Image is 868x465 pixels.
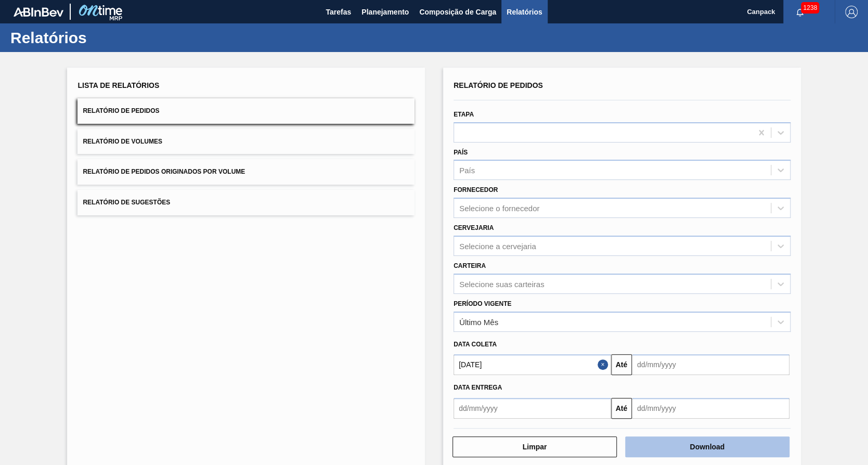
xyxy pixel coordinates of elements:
label: Etapa [454,111,474,118]
button: Notificações [783,5,817,19]
span: Relatórios [507,6,542,18]
button: Até [611,354,632,375]
button: Download [625,436,789,457]
label: Fornecedor [454,186,498,193]
span: Relatório de Sugestões [83,199,170,206]
button: Relatório de Pedidos Originados por Volume [77,159,414,185]
div: País [459,166,475,175]
input: dd/mm/yyyy [632,354,789,375]
div: Selecione suas carteiras [459,279,544,288]
h1: Relatórios [10,32,195,44]
div: Último Mês [459,317,498,326]
img: Logout [845,6,858,18]
input: dd/mm/yyyy [632,398,789,419]
span: Data entrega [454,384,502,391]
label: Período Vigente [454,300,511,307]
span: Composição de Carga [419,6,496,18]
button: Close [598,354,611,375]
span: Relatório de Pedidos [454,81,543,89]
span: Relatório de Pedidos Originados por Volume [83,168,245,175]
button: Relatório de Volumes [77,129,414,154]
input: dd/mm/yyyy [454,398,611,419]
span: Lista de Relatórios [77,81,159,89]
label: Carteira [454,262,486,269]
button: Até [611,398,632,419]
div: Selecione a cervejaria [459,241,536,250]
input: dd/mm/yyyy [454,354,611,375]
span: Planejamento [361,6,409,18]
span: Relatório de Pedidos [83,107,159,114]
span: 1238 [801,2,819,14]
label: Cervejaria [454,224,494,231]
span: Data coleta [454,341,497,348]
button: Relatório de Sugestões [77,190,414,215]
button: Limpar [452,436,617,457]
img: TNhmsLtSVTkK8tSr43FrP2fwEKptu5GPRR3wAAAABJRU5ErkJggg== [14,7,63,17]
span: Relatório de Volumes [83,138,162,145]
div: Selecione o fornecedor [459,204,539,213]
button: Relatório de Pedidos [77,98,414,124]
label: País [454,149,468,156]
span: Tarefas [326,6,351,18]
